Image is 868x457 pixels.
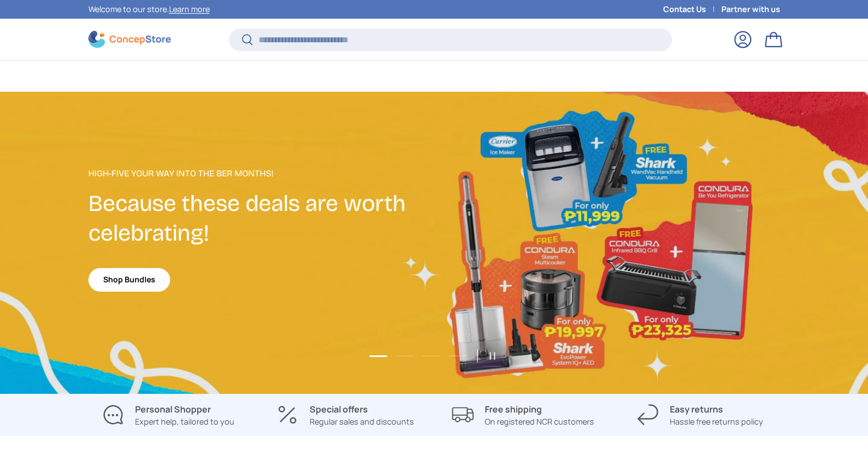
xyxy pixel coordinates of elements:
[88,403,248,428] a: Personal Shopper Expert help, tailored to you
[485,403,542,415] strong: Free shipping
[266,403,425,428] a: Special offers Regular sales and discounts
[88,268,170,292] a: Shop Bundles
[169,4,210,14] a: Learn more
[663,3,721,15] a: Contact Us
[670,403,723,415] strong: Easy returns
[310,403,368,415] strong: Special offers
[721,3,780,15] a: Partner with us
[485,416,594,428] p: On registered NCR customers
[620,403,780,428] a: Easy returns Hassle free returns policy
[88,3,210,15] p: Welcome to our store.
[88,189,434,248] h2: Because these deals are worth celebrating!
[670,416,763,428] p: Hassle free returns policy
[88,167,434,180] p: High-Five Your Way Into the Ber Months!
[135,416,234,428] p: Expert help, tailored to you
[88,31,171,48] img: ConcepStore
[443,403,603,428] a: Free shipping On registered NCR customers
[135,403,211,415] strong: Personal Shopper
[310,416,414,428] p: Regular sales and discounts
